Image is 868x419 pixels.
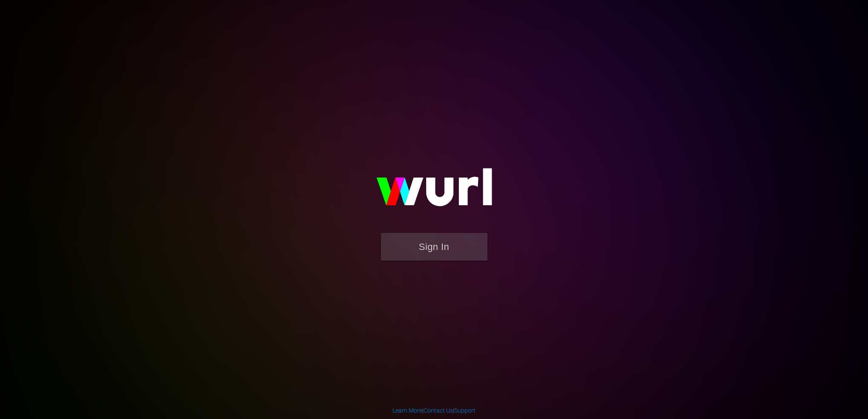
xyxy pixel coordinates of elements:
div: | | [392,406,476,415]
a: Contact Us [424,407,453,414]
a: Learn More [392,407,422,414]
img: wurl-logo-on-black-223613ac3d8ba8fe6dc639794a292ebdb59501304c7dfd60c99c58986ef67473.svg [349,150,519,232]
a: Support [454,407,476,414]
button: Sign In [381,233,487,261]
